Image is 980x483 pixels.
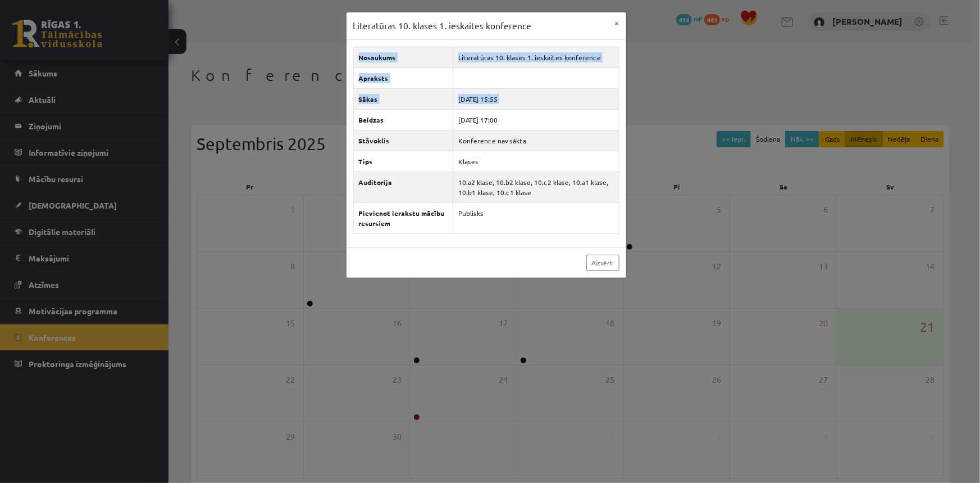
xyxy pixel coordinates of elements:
td: Publisks [453,202,619,233]
th: Stāvoklis [353,130,453,151]
th: Nosaukums [353,47,453,67]
button: × [608,12,626,34]
th: Pievienot ierakstu mācību resursiem [353,202,453,233]
td: Konference nav sākta [453,130,619,151]
h3: Literatūras 10. klases 1. ieskaites konference [353,19,532,33]
td: Klases [453,151,619,171]
th: Beidzas [353,109,453,130]
td: [DATE] 15:55 [453,88,619,109]
td: [DATE] 17:00 [453,109,619,130]
th: Sākas [353,88,453,109]
td: 10.a2 klase, 10.b2 klase, 10.c2 klase, 10.a1 klase, 10.b1 klase, 10.c1 klase [453,171,619,202]
th: Apraksts [353,67,453,88]
td: Literatūras 10. klases 1. ieskaites konference [453,47,619,67]
a: Aizvērt [586,255,619,271]
th: Auditorija [353,171,453,202]
th: Tips [353,151,453,171]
